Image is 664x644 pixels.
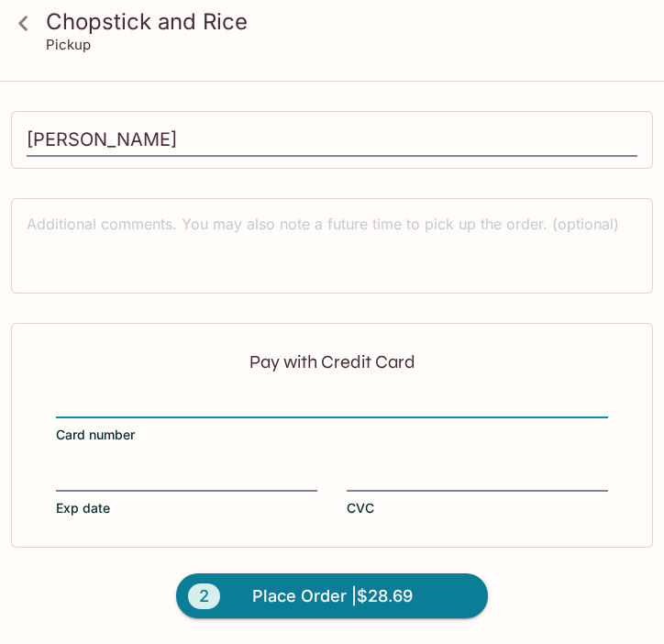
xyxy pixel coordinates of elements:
p: Pickup [46,36,91,53]
p: Pay with Credit Card [56,353,608,371]
span: Place Order | $28.69 [252,582,413,611]
span: CVC [347,499,374,517]
span: Card number [56,426,135,444]
input: Enter first and last name [27,123,637,158]
iframe: Secure expiration date input frame [56,468,317,488]
iframe: Secure card number input frame [56,394,608,415]
button: 2Place Order |$28.69 [176,573,488,619]
span: Exp date [56,499,110,517]
h3: Chopstick and Rice [46,7,649,36]
span: 2 [188,583,220,609]
iframe: Secure CVC input frame [347,468,608,488]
